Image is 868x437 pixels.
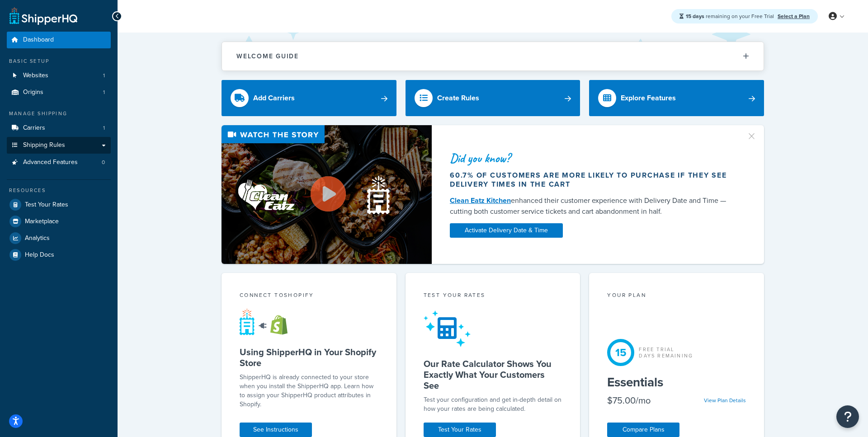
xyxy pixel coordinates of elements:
[240,291,378,301] div: Connect to Shopify
[103,124,105,132] span: 1
[437,92,479,104] div: Create Rules
[240,373,378,409] p: ShipperHQ is already connected to your store when you install the ShipperHQ app. Learn how to ass...
[686,12,775,20] span: remaining on your Free Trial
[103,89,105,96] span: 1
[607,394,651,407] div: $75.00/mo
[236,53,299,60] h2: Welcome Guide
[23,124,45,132] span: Carriers
[778,12,810,20] a: Select a Plan
[607,375,746,390] h5: Essentials
[7,84,111,101] a: Origins1
[450,171,736,189] div: 60.7% of customers are more likely to purchase if they see delivery times in the cart
[639,346,693,359] div: Free Trial Days Remaining
[7,84,111,101] li: Origins
[7,110,111,117] div: Manage Shipping
[7,120,111,136] li: Carriers
[25,218,59,226] span: Marketplace
[607,339,634,366] div: 15
[450,223,563,238] a: Activate Delivery Date & Time
[450,195,511,206] a: Clean Eatz Kitchen
[7,32,111,48] a: Dashboard
[240,423,312,437] a: See Instructions
[103,72,105,80] span: 1
[222,42,764,70] button: Welcome Guide
[406,80,580,116] a: Create Rules
[25,235,50,242] span: Analytics
[424,423,496,437] a: Test Your Rates
[7,154,111,171] a: Advanced Features0
[222,125,432,264] img: Video thumbnail
[7,187,111,194] div: Resources
[7,67,111,84] li: Websites
[450,195,736,217] div: enhanced their customer experience with Delivery Date and Time — cutting both customer service ti...
[424,395,562,414] div: Test your configuration and get in-depth detail on how your rates are being calculated.
[23,141,65,149] span: Shipping Rules
[7,247,111,263] a: Help Docs
[424,291,562,301] div: Test your rates
[23,89,43,96] span: Origins
[836,405,859,428] button: Open Resource Center
[7,57,111,65] div: Basic Setup
[7,67,111,84] a: Websites1
[240,308,296,335] img: connect-shq-shopify-9b9a8c5a.svg
[589,80,764,116] a: Explore Features
[253,92,295,104] div: Add Carriers
[222,80,396,116] a: Add Carriers
[607,291,746,301] div: Your Plan
[102,159,105,166] span: 0
[450,152,736,164] div: Did you know?
[23,36,54,44] span: Dashboard
[23,159,78,166] span: Advanced Features
[621,92,676,104] div: Explore Features
[7,230,111,246] a: Analytics
[7,154,111,171] li: Advanced Features
[7,137,111,154] a: Shipping Rules
[7,120,111,136] a: Carriers1
[23,72,48,80] span: Websites
[424,358,562,391] h5: Our Rate Calculator Shows You Exactly What Your Customers See
[25,201,68,209] span: Test Your Rates
[607,423,679,437] a: Compare Plans
[704,396,746,404] a: View Plan Details
[25,251,54,259] span: Help Docs
[7,213,111,230] a: Marketplace
[240,347,378,368] h5: Using ShipperHQ in Your Shopify Store
[686,12,704,20] strong: 15 days
[7,197,111,213] a: Test Your Rates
